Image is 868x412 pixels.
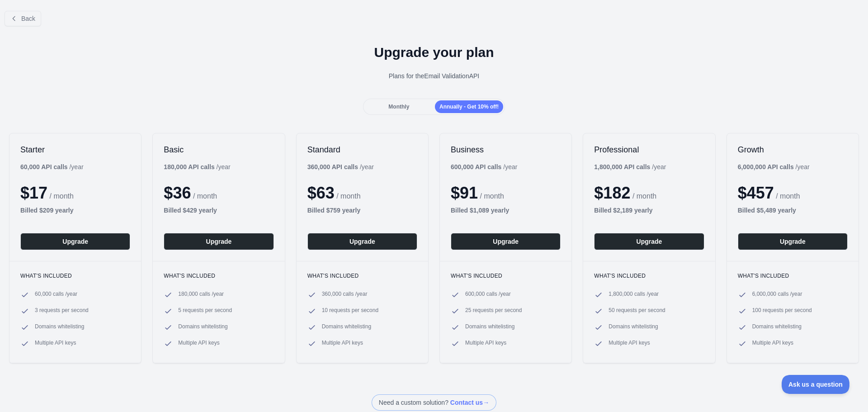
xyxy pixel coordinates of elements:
div: / year [451,162,517,171]
span: $ 91 [451,184,478,202]
b: 360,000 API calls [307,163,358,170]
b: 1,800,000 API calls [594,163,650,170]
div: / year [594,162,666,171]
iframe: Toggle Customer Support [782,375,850,394]
h2: Professional [594,144,704,155]
span: $ 182 [594,184,630,202]
b: 600,000 API calls [451,163,501,170]
h2: Standard [307,144,417,155]
div: / year [307,162,374,171]
h2: Business [451,144,561,155]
